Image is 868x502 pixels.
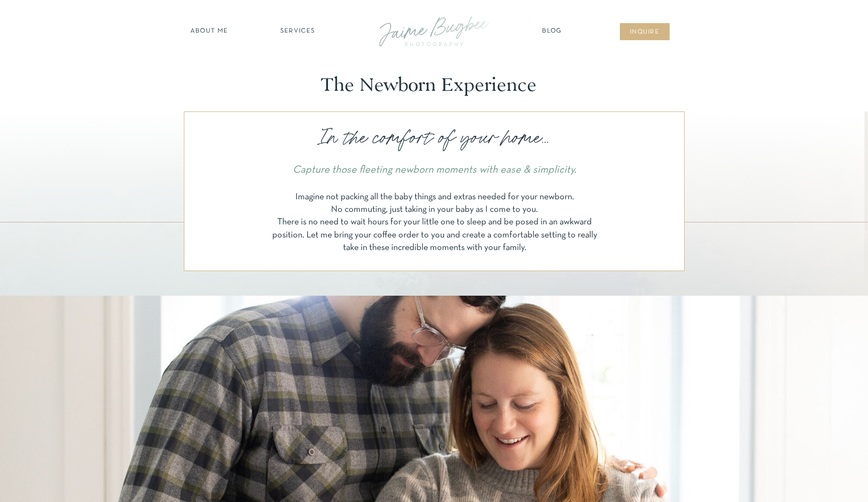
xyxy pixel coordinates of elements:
[187,27,231,37] a: about ME
[267,191,602,253] p: Imagine not packing all the baby things and extras needed for your newborn. No commuting, just ta...
[293,165,576,175] i: Capture those fleeting newborn moments with ease & simplicity.
[624,28,665,38] a: inqUIre
[321,74,537,96] h1: The Newborn Experience
[539,27,565,37] a: Blog
[263,123,605,152] p: In the comfort of your home...
[269,27,326,37] a: SERVICES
